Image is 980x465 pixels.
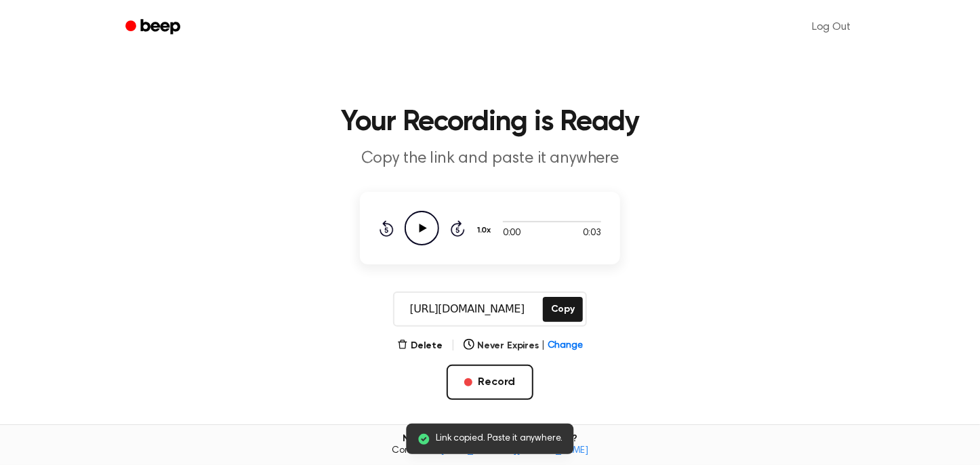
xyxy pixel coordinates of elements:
[464,339,583,353] button: Never Expires|Change
[476,219,496,242] button: 1.0x
[397,339,443,353] button: Delete
[451,338,455,354] span: |
[8,445,972,458] span: Contact us
[543,297,583,322] button: Copy
[143,108,837,137] h1: Your Recording is Ready
[230,148,750,170] p: Copy the link and paste it anywhere
[584,226,601,241] span: 0:03
[542,339,545,353] span: |
[503,226,520,241] span: 0:00
[441,446,588,456] a: [EMAIL_ADDRESS][DOMAIN_NAME]
[798,11,864,43] a: Log Out
[548,339,583,353] span: Change
[436,432,563,446] span: Link copied. Paste it anywhere.
[116,14,192,41] a: Beep
[447,365,533,400] button: Record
